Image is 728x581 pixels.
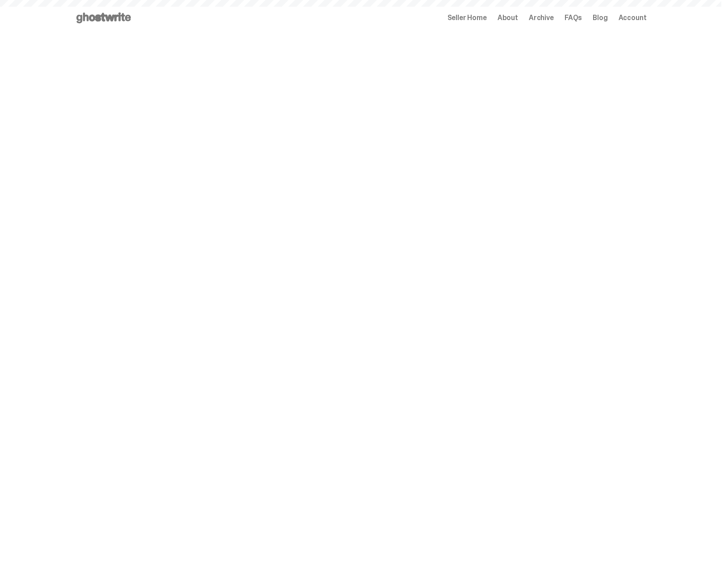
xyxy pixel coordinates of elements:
[529,14,554,21] a: Archive
[498,14,518,21] a: About
[619,14,647,21] a: Account
[593,14,607,21] a: Blog
[565,14,582,21] a: FAQs
[448,14,487,21] a: Seller Home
